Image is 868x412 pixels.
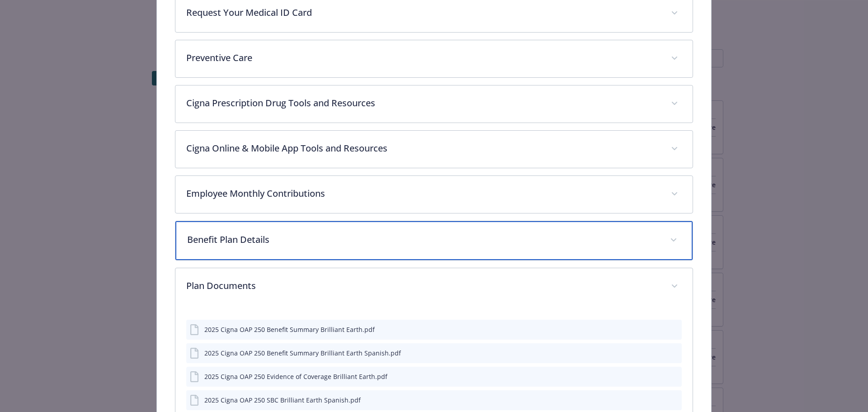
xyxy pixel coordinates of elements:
[186,96,660,110] p: Cigna Prescription Drug Tools and Resources
[204,395,361,405] div: 2025 Cigna OAP 250 SBC Brilliant Earth Spanish.pdf
[656,348,663,358] button: download file
[175,268,693,305] div: Plan Documents
[175,221,693,260] div: Benefit Plan Details
[656,372,663,381] button: download file
[656,325,663,334] button: download file
[186,187,660,200] p: Employee Monthly Contributions
[187,233,660,246] p: Benefit Plan Details
[186,6,660,19] p: Request Your Medical ID Card
[670,395,678,405] button: preview file
[186,279,660,293] p: Plan Documents
[670,348,678,358] button: preview file
[204,372,387,381] div: 2025 Cigna OAP 250 Evidence of Coverage Brilliant Earth.pdf
[175,85,693,123] div: Cigna Prescription Drug Tools and Resources
[670,325,678,334] button: preview file
[186,51,660,65] p: Preventive Care
[175,40,693,77] div: Preventive Care
[204,348,401,358] div: 2025 Cigna OAP 250 Benefit Summary Brilliant Earth Spanish.pdf
[175,176,693,213] div: Employee Monthly Contributions
[656,395,663,405] button: download file
[186,142,660,155] p: Cigna Online & Mobile App Tools and Resources
[175,131,693,168] div: Cigna Online & Mobile App Tools and Resources
[204,325,375,334] div: 2025 Cigna OAP 250 Benefit Summary Brilliant Earth.pdf
[670,372,678,381] button: preview file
